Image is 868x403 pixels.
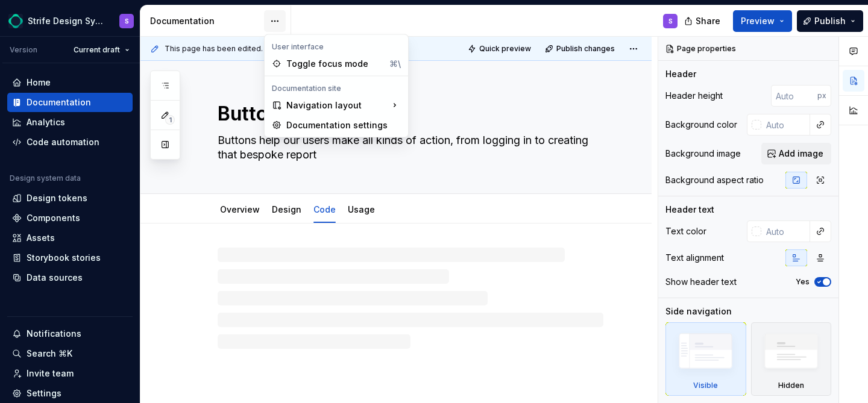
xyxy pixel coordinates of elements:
div: Documentation settings [286,119,401,131]
div: Toggle focus mode [286,58,385,70]
div: User interface [267,42,406,52]
div: Navigation layout [267,96,406,115]
div: ⌘\ [389,58,401,70]
div: Documentation site [267,84,406,93]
